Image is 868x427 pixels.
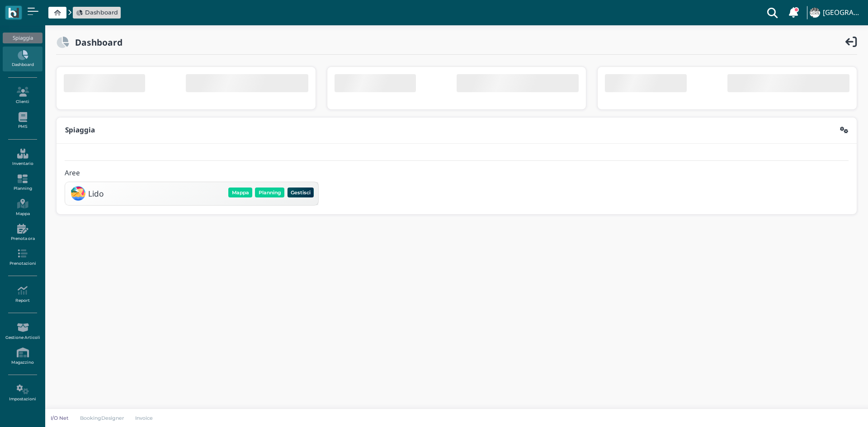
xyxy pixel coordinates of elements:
button: Gestisci [288,188,314,197]
h4: Aree [65,169,80,177]
h4: [GEOGRAPHIC_DATA] [823,9,863,17]
a: Mappa [3,195,42,220]
a: Dashboard [76,8,118,17]
a: Dashboard [3,47,42,71]
button: Mappa [228,188,252,197]
h2: Dashboard [69,38,123,47]
a: Prenota ora [3,220,42,245]
img: logo [8,8,19,18]
img: ... [810,8,820,18]
a: Inventario [3,145,42,170]
span: Dashboard [85,8,118,17]
div: Spiaggia [3,33,42,43]
a: Clienti [3,83,42,108]
a: PMS [3,108,42,133]
h3: Lido [88,189,104,198]
iframe: Help widget launcher [804,399,860,419]
button: Planning [255,188,284,197]
b: Spiaggia [65,125,95,135]
a: Planning [3,170,42,195]
a: ... [GEOGRAPHIC_DATA] [808,2,863,23]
